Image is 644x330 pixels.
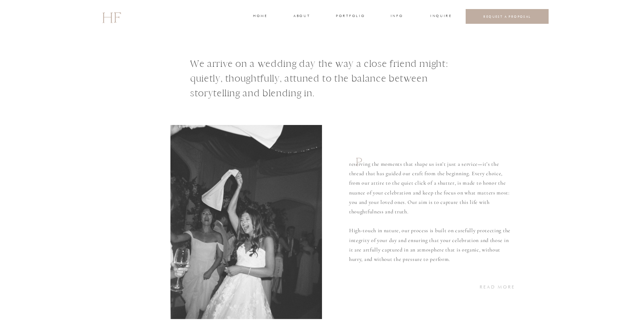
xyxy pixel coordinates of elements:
a: about [293,13,309,20]
a: INFO [390,13,404,20]
a: READ MORE [480,283,515,290]
p: reserving the moments that shape us isn’t just a service—it’s the thread that has guided our craf... [349,159,513,264]
h1: P [356,154,366,175]
a: REQUEST A PROPOSAL [472,14,543,19]
h1: We arrive on a wedding day the way a close friend might: quietly, thoughtfully, attuned to the ba... [190,56,471,103]
a: INQUIRE [430,13,451,20]
a: portfolio [336,13,364,20]
a: HF [102,6,121,28]
a: home [253,13,267,20]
